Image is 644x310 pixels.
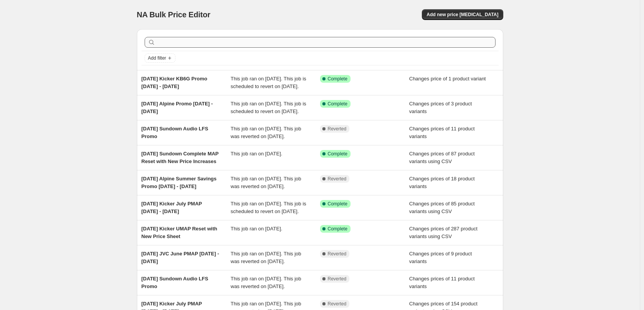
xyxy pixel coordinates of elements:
[231,101,306,114] span: This job ran on [DATE]. This job is scheduled to revert on [DATE].
[409,251,472,264] span: Changes prices of 9 product variants
[231,151,282,157] span: This job ran on [DATE].
[142,76,207,89] span: [DATE] Kicker KB6G Promo [DATE] - [DATE]
[231,201,306,214] span: This job ran on [DATE]. This job is scheduled to revert on [DATE].
[148,55,166,61] span: Add filter
[328,151,347,157] span: Complete
[328,201,347,207] span: Complete
[231,251,301,264] span: This job ran on [DATE]. This job was reverted on [DATE].
[231,226,282,232] span: This job ran on [DATE].
[231,176,301,189] span: This job ran on [DATE]. This job was reverted on [DATE].
[409,126,475,139] span: Changes prices of 11 product variants
[328,251,347,257] span: Reverted
[328,276,347,282] span: Reverted
[328,76,347,82] span: Complete
[142,126,208,139] span: [DATE] Sundown Audio LFS Promo
[142,201,202,214] span: [DATE] Kicker July PMAP [DATE] - [DATE]
[409,276,475,289] span: Changes prices of 11 product variants
[231,126,301,139] span: This job ran on [DATE]. This job was reverted on [DATE].
[137,10,211,19] span: NA Bulk Price Editor
[328,301,347,307] span: Reverted
[409,176,475,189] span: Changes prices of 18 product variants
[231,276,301,289] span: This job ran on [DATE]. This job was reverted on [DATE].
[142,151,219,164] span: [DATE] Sundown Complete MAP Reset with New Price Increases
[328,126,347,132] span: Reverted
[409,76,486,82] span: Changes price of 1 product variant
[422,9,503,20] button: Add new price [MEDICAL_DATA]
[142,226,217,239] span: [DATE] Kicker UMAP Reset with New Price Sheet
[409,226,477,239] span: Changes prices of 287 product variants using CSV
[328,101,347,107] span: Complete
[142,101,213,114] span: [DATE] Alpine Promo [DATE] - [DATE]
[142,251,219,264] span: [DATE] JVC June PMAP [DATE] - [DATE]
[409,201,475,214] span: Changes prices of 85 product variants using CSV
[328,176,347,182] span: Reverted
[142,276,208,289] span: [DATE] Sundown Audio LFS Promo
[409,101,472,114] span: Changes prices of 3 product variants
[231,76,306,89] span: This job ran on [DATE]. This job is scheduled to revert on [DATE].
[409,151,475,164] span: Changes prices of 87 product variants using CSV
[142,176,217,189] span: [DATE] Alpine Summer Savings Promo [DATE] - [DATE]
[427,12,498,18] span: Add new price [MEDICAL_DATA]
[328,226,347,232] span: Complete
[145,53,175,63] button: Add filter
